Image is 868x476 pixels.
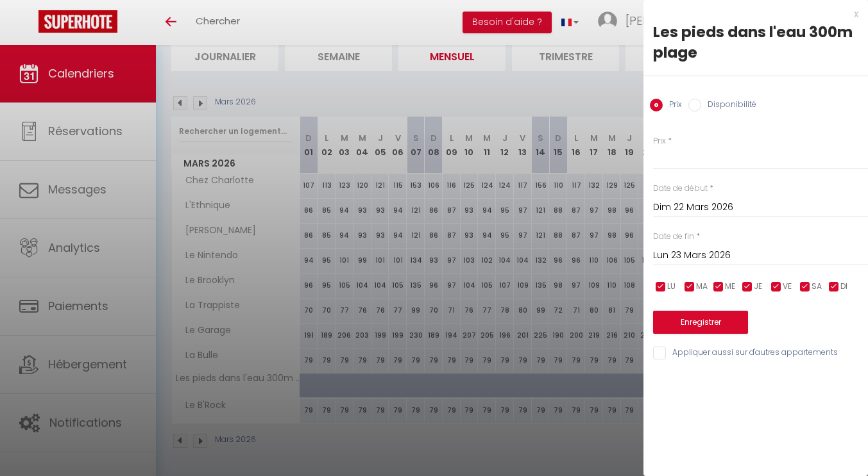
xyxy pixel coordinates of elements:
label: Disponibilité [701,99,756,113]
label: Date de début [653,183,708,195]
div: Les pieds dans l'eau 300m plage [653,22,858,63]
button: Ouvrir le widget de chat LiveChat [10,5,49,44]
span: MA [696,281,708,293]
span: LU [667,281,676,293]
label: Prix [663,99,682,113]
span: VE [783,281,792,293]
label: Prix [653,135,666,147]
div: x [643,6,858,22]
span: DI [840,281,847,293]
span: ME [725,281,735,293]
span: SA [812,281,822,293]
span: JE [754,281,762,293]
iframe: Chat [813,418,858,466]
button: Enregistrer [653,311,748,334]
label: Date de fin [653,231,694,243]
